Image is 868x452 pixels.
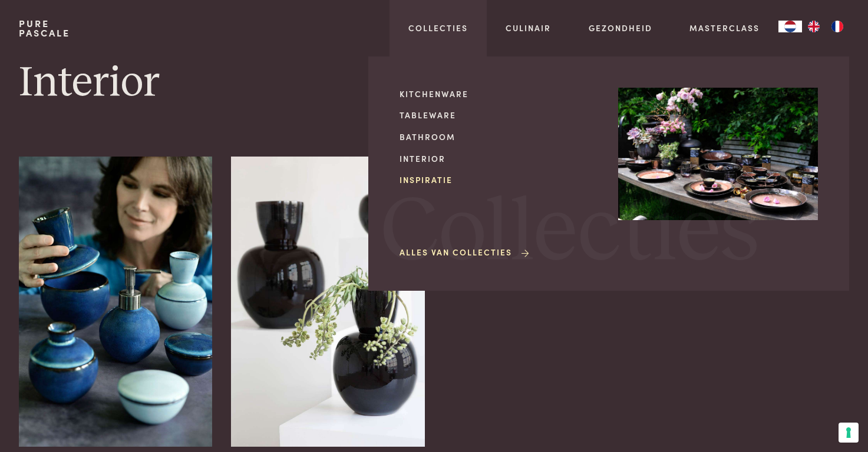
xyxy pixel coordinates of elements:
[19,56,849,109] h1: Interior
[400,131,599,143] a: Bathroom
[778,21,802,32] a: NL
[618,88,818,221] img: Collecties
[400,246,531,258] a: Alles van Collecties
[839,423,859,443] button: Uw voorkeuren voor toestemming voor trackingtechnologieën
[826,21,849,32] a: FR
[589,22,652,34] a: Gezondheid
[778,21,849,32] aside: Language selected: Nederlands
[506,22,551,34] a: Culinair
[408,22,468,34] a: Collecties
[19,19,70,38] a: PurePascale
[19,157,212,447] img: Pure Blue Interior
[231,157,424,447] img: Pure Vases
[802,21,826,32] a: EN
[400,174,599,186] a: Inspiratie
[689,22,760,34] a: Masterclass
[802,21,849,32] ul: Language list
[400,88,599,100] a: Kitchenware
[400,109,599,121] a: Tableware
[381,188,759,278] span: Collecties
[400,152,599,165] a: Interior
[778,21,802,32] div: Language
